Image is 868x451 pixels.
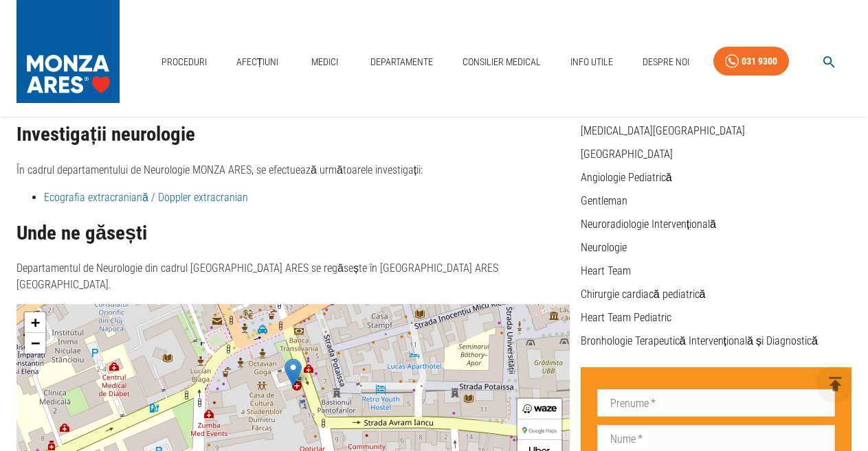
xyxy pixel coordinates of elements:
[581,311,671,324] a: Heart Team Pediatric
[16,222,570,244] h2: Unde ne găsești
[581,334,818,347] a: Bronhologie Terapeutică Intervențională și Diagnostică
[457,48,546,76] a: Consilier Medical
[302,48,346,76] a: Medici
[581,241,627,254] a: Neurologie
[581,194,627,207] a: Gentleman
[156,48,212,76] a: Proceduri
[285,358,302,386] img: Marker
[581,264,631,277] a: Heart Team
[565,48,619,76] a: Info Utile
[637,48,695,76] a: Despre Noi
[581,218,716,231] a: Neuroradiologie Intervențională
[44,191,248,204] a: Ecografia extracraniană / Doppler extracranian
[742,53,777,70] div: 031 9300
[31,334,40,351] span: −
[581,124,745,137] a: [MEDICAL_DATA][GEOGRAPHIC_DATA]
[31,314,40,331] span: +
[581,288,706,301] a: Chirurgie cardiacă pediatrică
[16,162,570,178] p: În cadrul departamentului de Neurologie MONZA ARES, se efectuează următoarele investigații:
[25,333,45,354] a: Zoom out
[581,148,673,161] a: [GEOGRAPHIC_DATA]
[816,365,854,403] button: delete
[25,312,45,333] a: Zoom in
[581,171,672,184] a: Angiologie Pediatrică
[16,124,570,146] h2: Investigații neurologie
[522,427,557,434] img: Google Maps Directions
[231,48,285,76] a: Afecțiuni
[365,48,438,76] a: Departamente
[522,404,557,413] img: Waze Directions
[16,260,570,293] p: Departamentul de Neurologie din cadrul [GEOGRAPHIC_DATA] ARES se regăsește în [GEOGRAPHIC_DATA] A...
[713,47,789,76] a: 031 9300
